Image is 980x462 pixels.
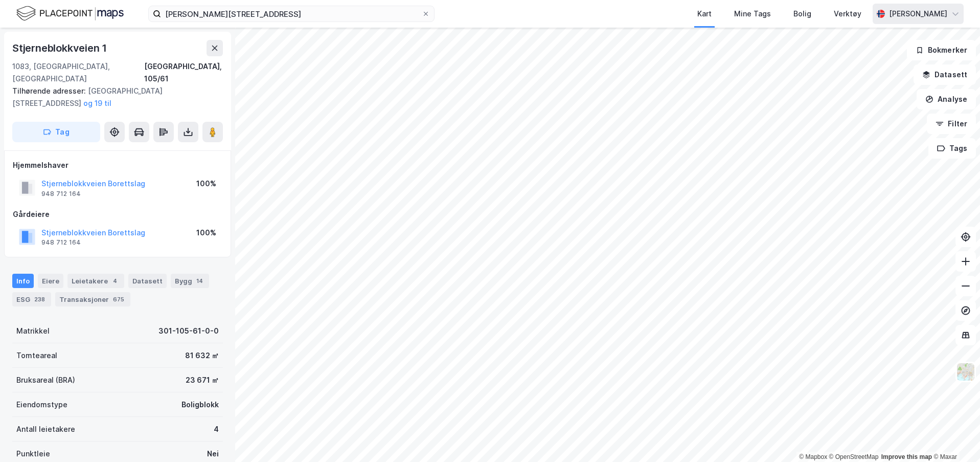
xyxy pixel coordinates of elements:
div: 948 712 164 [41,190,81,198]
div: 14 [194,276,205,286]
button: Analyse [917,89,976,109]
div: ESG [12,292,51,306]
div: Verktøy [834,8,861,20]
div: 301-105-61-0-0 [158,325,219,337]
div: Leietakere [67,274,124,288]
div: 100% [196,227,216,239]
button: Datasett [914,64,976,85]
div: Bygg [171,274,209,288]
span: Tilhørende adresser: [12,86,88,95]
div: Eiendomstype [16,399,67,411]
input: Søk på adresse, matrikkel, gårdeiere, leietakere eller personer [161,6,422,21]
div: Eiere [38,274,63,288]
div: 100% [196,178,216,190]
img: Z [956,362,975,382]
button: Bokmerker [907,40,976,60]
img: logo.f888ab2527a4732fd821a326f86c7f29.svg [16,5,124,23]
div: Boligblokk [181,399,219,411]
div: 1083, [GEOGRAPHIC_DATA], [GEOGRAPHIC_DATA] [12,60,144,85]
a: OpenStreetMap [829,453,879,460]
div: Kart [697,8,712,20]
div: Antall leietakere [16,423,75,435]
div: Mine Tags [734,8,771,20]
a: Mapbox [799,453,827,460]
a: Improve this map [881,453,932,460]
div: Stjerneblokkveien 1 [12,40,109,56]
button: Filter [927,114,976,134]
div: Bolig [793,8,811,20]
div: 948 712 164 [41,238,81,247]
div: [GEOGRAPHIC_DATA][STREET_ADDRESS] [12,85,215,109]
div: Kontrollprogram for chat [929,413,980,462]
div: [GEOGRAPHIC_DATA], 105/61 [144,60,223,85]
div: 23 671 ㎡ [186,374,219,386]
div: Nei [207,448,219,460]
div: [PERSON_NAME] [889,8,947,20]
div: Matrikkel [16,325,50,337]
div: 4 [214,423,219,435]
div: Info [12,274,34,288]
div: Punktleie [16,448,50,460]
div: Transaksjoner [55,292,130,306]
div: 675 [111,294,126,304]
div: Hjemmelshaver [13,159,222,171]
div: Bruksareal (BRA) [16,374,75,386]
div: Tomteareal [16,349,57,362]
button: Tag [12,122,100,142]
button: Tags [928,138,976,159]
div: 4 [110,276,120,286]
div: Gårdeiere [13,208,222,221]
iframe: Chat Widget [929,413,980,462]
div: Datasett [128,274,167,288]
div: 81 632 ㎡ [185,349,219,362]
div: 238 [32,294,47,304]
